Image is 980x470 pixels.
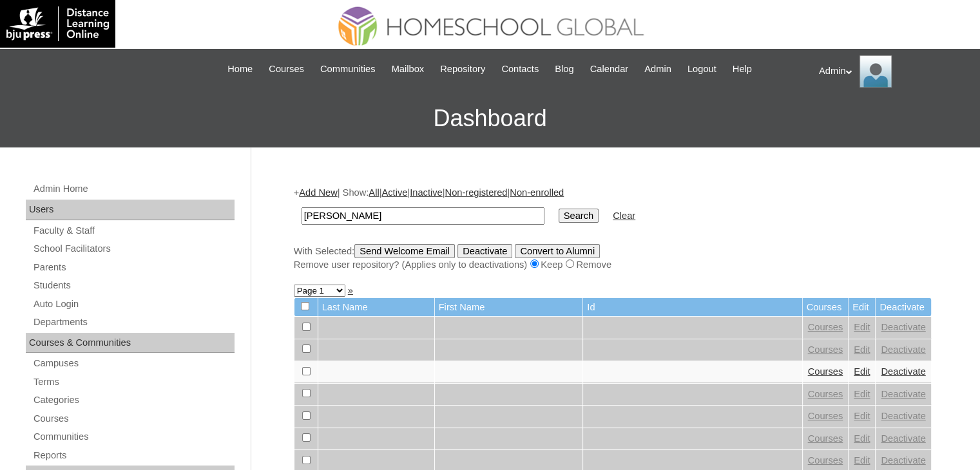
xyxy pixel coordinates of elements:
[733,62,752,77] span: Help
[381,187,407,198] a: Active
[510,187,564,198] a: Non-enrolled
[457,244,512,258] input: Deactivate
[854,455,870,465] a: Edit
[32,259,235,276] a: Parents
[854,411,870,421] a: Edit
[854,433,870,444] a: Edit
[808,433,843,444] a: Courses
[348,285,353,296] a: »
[26,200,235,220] div: Users
[320,62,376,77] span: Communities
[495,62,545,77] a: Contacts
[584,62,635,77] a: Calendar
[434,62,492,77] a: Repository
[6,6,109,41] img: logo-white.png
[354,244,455,258] input: Send Welcome Email
[849,298,875,317] td: Edit
[32,392,235,408] a: Categories
[294,186,932,271] div: + | Show: | | | |
[369,187,379,198] a: All
[318,298,434,317] td: Last Name
[726,62,758,77] a: Help
[881,455,925,465] a: Deactivate
[881,389,925,399] a: Deactivate
[681,62,723,77] a: Logout
[881,322,925,332] a: Deactivate
[32,223,235,239] a: Faculty & Staff
[385,62,431,77] a: Mailbox
[808,455,843,465] a: Courses
[555,62,573,77] span: Blog
[808,389,843,399] a: Courses
[854,344,870,355] a: Edit
[881,366,925,377] a: Deactivate
[294,258,932,272] div: Remove user repository? (Applies only to deactivations) Keep Remove
[854,366,870,377] a: Edit
[32,411,235,427] a: Courses
[638,62,678,77] a: Admin
[32,296,235,312] a: Auto Login
[559,209,599,223] input: Search
[644,62,671,77] span: Admin
[227,62,253,77] span: Home
[32,181,235,197] a: Admin Home
[32,241,235,257] a: School Facilitators
[32,429,235,445] a: Communities
[860,55,892,88] img: Admin Homeschool Global
[515,244,600,258] input: Convert to Alumni
[302,207,544,225] input: Search
[808,322,843,332] a: Courses
[808,366,843,377] a: Courses
[808,344,843,355] a: Courses
[299,187,337,198] a: Add New
[32,374,235,390] a: Terms
[269,62,304,77] span: Courses
[854,389,870,399] a: Edit
[613,211,635,221] a: Clear
[881,411,925,421] a: Deactivate
[590,62,628,77] span: Calendar
[6,89,974,147] h3: Dashboard
[221,62,259,77] a: Home
[26,333,235,353] div: Courses & Communities
[548,62,580,77] a: Blog
[819,55,967,88] div: Admin
[410,187,443,198] a: Inactive
[881,344,925,355] a: Deactivate
[294,244,932,272] div: With Selected:
[803,298,849,317] td: Courses
[687,62,716,77] span: Logout
[314,62,382,77] a: Communities
[501,62,539,77] span: Contacts
[262,62,311,77] a: Courses
[32,277,235,294] a: Students
[445,187,507,198] a: Non-registered
[435,298,583,317] td: First Name
[808,411,843,421] a: Courses
[32,355,235,371] a: Campuses
[881,433,925,444] a: Deactivate
[32,314,235,330] a: Departments
[876,298,930,317] td: Deactivate
[440,62,485,77] span: Repository
[32,447,235,464] a: Reports
[583,298,802,317] td: Id
[392,62,425,77] span: Mailbox
[854,322,870,332] a: Edit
